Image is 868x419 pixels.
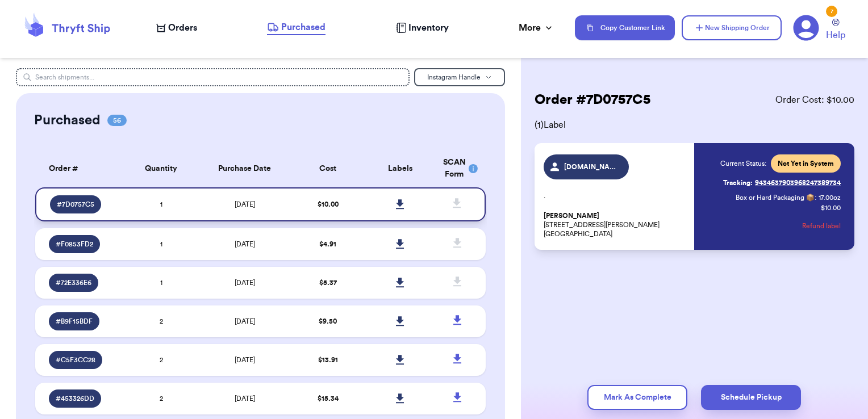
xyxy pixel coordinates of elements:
[564,162,618,171] span: [DOMAIN_NAME]
[160,357,163,363] span: 2
[57,200,94,209] span: # 7D0757C5
[819,193,841,202] span: 17.00 oz
[720,159,766,168] span: Current Status:
[56,240,93,249] span: # F0853FD2
[544,191,688,200] p: .
[821,203,841,212] p: $10.00
[826,19,845,42] a: Help
[575,15,675,40] button: Copy Customer Link
[396,21,449,35] a: Inventory
[35,150,126,187] th: Order #
[235,201,255,208] span: [DATE]
[235,241,255,248] span: [DATE]
[56,317,93,326] span: # B9F15BDF
[736,194,815,201] span: Box or Hard Packaging 📦
[544,212,599,220] span: [PERSON_NAME]
[197,150,292,187] th: Purchase Date
[544,211,688,238] p: [STREET_ADDRESS][PERSON_NAME] [GEOGRAPHIC_DATA]
[318,357,338,363] span: $ 13.91
[125,150,197,187] th: Quantity
[56,394,94,403] span: # 453326DD
[107,115,127,126] span: 56
[319,279,337,286] span: $ 5.37
[535,118,854,132] span: ( 1 ) Label
[16,68,410,86] input: Search shipments...
[778,159,834,168] span: Not Yet in System
[414,68,505,86] button: Instagram Handle
[826,28,845,42] span: Help
[292,150,364,187] th: Cost
[826,6,837,17] div: 7
[160,241,162,248] span: 1
[318,201,339,208] span: $ 10.00
[235,357,255,363] span: [DATE]
[519,21,554,35] div: More
[723,174,841,192] a: Tracking:9434637903968247389734
[267,20,325,35] a: Purchased
[235,279,255,286] span: [DATE]
[156,21,197,35] a: Orders
[682,15,782,40] button: New Shipping Order
[408,21,449,35] span: Inventory
[235,318,255,325] span: [DATE]
[34,111,101,129] h2: Purchased
[701,385,801,410] button: Schedule Pickup
[160,318,163,325] span: 2
[443,157,472,181] div: SCAN Form
[535,91,650,109] h2: Order # 7D0757C5
[587,385,687,410] button: Mark As Complete
[56,278,91,287] span: # 72E336E6
[793,15,819,41] a: 7
[815,193,816,202] span: :
[160,395,163,402] span: 2
[281,20,325,34] span: Purchased
[775,93,854,107] span: Order Cost: $ 10.00
[802,213,841,238] button: Refund label
[319,318,337,325] span: $ 9.50
[723,178,753,187] span: Tracking:
[56,355,95,364] span: # C5F3CC28
[160,279,162,286] span: 1
[160,201,162,208] span: 1
[168,21,197,35] span: Orders
[319,241,336,248] span: $ 4.91
[235,395,255,402] span: [DATE]
[364,150,436,187] th: Labels
[318,395,339,402] span: $ 15.34
[427,74,481,81] span: Instagram Handle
